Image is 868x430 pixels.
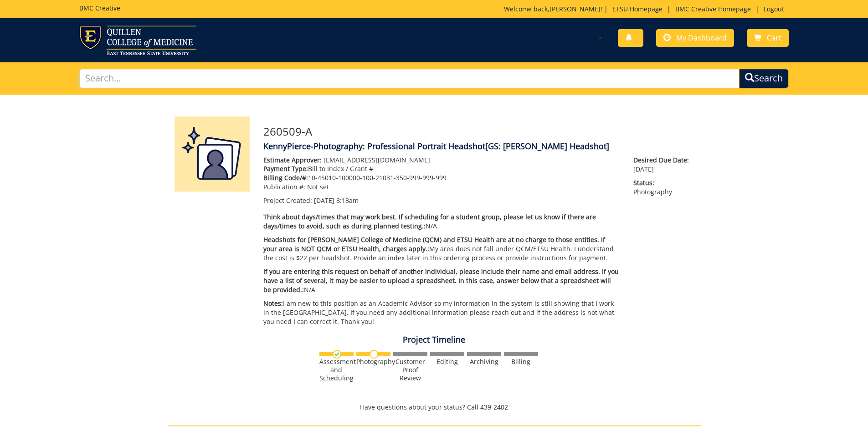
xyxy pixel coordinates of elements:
span: Publication #: [263,182,305,191]
a: BMC Creative Homepage [671,5,755,13]
span: [DATE] 8:13am [314,196,359,205]
span: [GS: [PERSON_NAME] Headshot] [485,141,609,152]
span: Cart [767,33,781,43]
p: N/A [263,267,620,294]
span: Status: [633,178,693,187]
span: Estimate Approver: [263,156,322,164]
img: Product featured image [175,116,250,192]
p: Bill to Index / Grant # [263,164,620,173]
div: Photography [356,358,390,366]
input: Search... [79,69,740,88]
p: Have questions about your status? Call 439-2402 [168,403,701,412]
h5: BMC Creative [79,5,120,11]
a: My Dashboard [656,29,734,47]
p: Welcome back, ! | | | [504,5,789,14]
div: Assessment and Scheduling [319,358,354,382]
p: 10-45010-100000-100-21031-350-999-999-999 [263,173,620,182]
p: N/A [263,212,620,231]
button: Search [739,69,789,88]
p: My area does not fall under QCM/ETSU Health. I understand the cost is $22 per headshot. Provide a... [263,235,620,263]
p: Photography [633,178,693,197]
h3: 260509-A [263,126,694,137]
h4: Project Timeline [168,335,701,344]
a: Logout [759,5,789,13]
span: Project Created: [263,196,312,205]
div: Archiving [467,358,501,366]
a: Cart [747,29,789,47]
div: Editing [430,358,464,366]
img: no [370,350,378,359]
span: My Dashboard [676,33,727,43]
span: Notes: [263,299,283,308]
h4: KennyPierce-Photography: Professional Portrait Headshot [263,142,694,151]
p: [DATE] [633,156,693,174]
div: Customer Proof Review [393,358,427,382]
img: ETSU logo [79,25,196,55]
span: Desired Due Date: [633,156,693,165]
span: Think about days/times that may work best. If scheduling for a student group, please let us know ... [263,212,596,230]
span: Headshots for [PERSON_NAME] College of Medicine (QCM) and ETSU Health are at no charge to those e... [263,235,605,253]
div: Billing [504,358,538,366]
a: ETSU Homepage [608,5,667,13]
p: [EMAIL_ADDRESS][DOMAIN_NAME] [263,156,620,165]
span: Payment Type: [263,164,308,173]
p: I am new to this position as an Academic Advisor so my information in the system is still showing... [263,299,620,326]
span: Not set [307,182,329,191]
span: If you are entering this request on behalf of another individual, please include their name and e... [263,267,619,294]
span: Billing Code/#: [263,173,308,182]
img: checkmark [333,350,341,359]
a: [PERSON_NAME] [550,5,601,13]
